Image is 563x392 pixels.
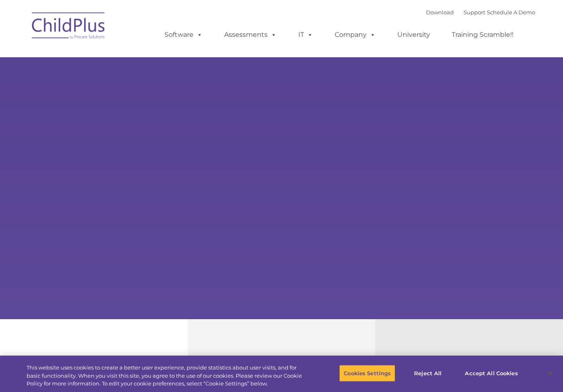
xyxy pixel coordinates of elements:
[27,364,310,388] div: This website uses cookies to create a better user experience, provide statistics about user visit...
[290,27,321,43] a: IT
[402,365,453,382] button: Reject All
[426,9,454,16] a: Download
[28,7,110,47] img: ChildPlus by Procare Solutions
[156,27,211,43] a: Software
[444,27,522,43] a: Training Scramble!!
[487,9,535,16] a: Schedule A Demo
[541,364,559,382] button: Close
[339,365,395,382] button: Cookies Settings
[389,27,438,43] a: University
[327,27,384,43] a: Company
[216,27,285,43] a: Assessments
[460,365,522,382] button: Accept All Cookies
[426,9,535,16] font: |
[464,9,485,16] a: Support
